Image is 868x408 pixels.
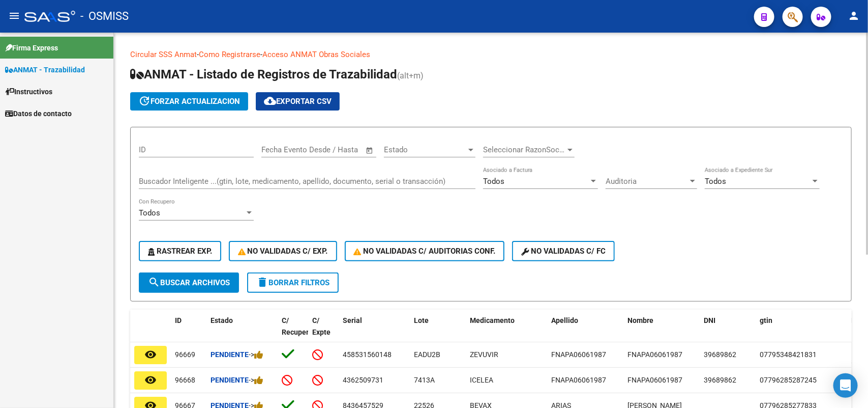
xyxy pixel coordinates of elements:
datatable-header-cell: Medicamento [466,310,547,355]
span: ICELEA [470,376,493,384]
span: Instructivos [5,86,52,97]
p: - - [130,49,852,60]
span: FNAPA06061987 [627,376,682,384]
datatable-header-cell: DNI [700,310,756,355]
button: Buscar Archivos [139,273,239,293]
datatable-header-cell: ID [171,310,206,355]
span: Serial [343,316,362,324]
span: Borrar Filtros [256,278,330,287]
span: -> [249,376,263,384]
datatable-header-cell: Nombre [623,310,700,355]
span: 07796285287245 [760,376,817,384]
span: FNAPA06061987 [627,350,682,359]
button: forzar actualizacion [130,92,248,111]
span: No validadas c/ FC [521,247,606,256]
span: Apellido [551,316,578,324]
datatable-header-cell: C/ Expte [308,310,339,355]
strong: Pendiente [211,376,249,384]
span: Seleccionar RazonSocial [483,145,565,154]
span: ZEVUVIR [470,350,498,359]
a: Circular SSS Anmat [130,50,197,59]
datatable-header-cell: Serial [339,310,410,355]
span: Firma Express [5,42,58,53]
button: Open calendar [364,145,376,156]
span: 39689862 [704,350,736,359]
strong: Pendiente [211,350,249,359]
a: Documentacion trazabilidad [370,50,465,59]
span: C/ Expte [312,316,331,336]
mat-icon: cloud_download [264,95,276,107]
span: forzar actualizacion [138,97,240,106]
span: DNI [704,316,715,324]
span: -> [249,350,263,359]
datatable-header-cell: C/ Recupero [278,310,308,355]
span: Nombre [627,316,653,324]
span: ANMAT - Listado de Registros de Trazabilidad [130,67,397,81]
span: No Validadas c/ Exp. [238,247,328,256]
span: No Validadas c/ Auditorias Conf. [354,247,496,256]
span: Rastrear Exp. [148,247,212,256]
span: Todos [139,208,160,217]
span: Medicamento [470,316,515,324]
datatable-header-cell: gtin [756,310,847,355]
datatable-header-cell: Apellido [547,310,623,355]
button: Rastrear Exp. [139,241,221,261]
span: Todos [705,177,726,186]
button: No Validadas c/ Auditorias Conf. [345,241,505,261]
mat-icon: person [848,10,860,22]
span: 07795348421831 [760,350,817,359]
span: Auditoria [606,177,688,186]
span: gtin [760,316,772,324]
span: Todos [483,177,504,186]
button: No Validadas c/ Exp. [229,241,337,261]
span: 39689862 [704,376,736,384]
span: Datos de contacto [5,108,72,119]
span: - OSMISS [80,5,129,28]
span: ANMAT - Trazabilidad [5,64,85,75]
input: Start date [261,145,294,154]
datatable-header-cell: Lote [410,310,466,355]
button: Exportar CSV [256,92,340,111]
mat-icon: remove_red_eye [144,348,157,361]
span: 4362509731 [343,376,383,384]
span: ID [175,316,182,324]
a: Como Registrarse [199,50,260,59]
input: End date [304,145,353,154]
span: Lote [414,316,429,324]
span: Estado [211,316,233,324]
button: Borrar Filtros [247,273,339,293]
mat-icon: search [148,276,160,288]
span: Exportar CSV [264,97,332,106]
button: No validadas c/ FC [512,241,615,261]
mat-icon: menu [8,10,20,22]
span: 458531560148 [343,350,392,359]
div: Open Intercom Messenger [833,373,858,398]
span: 96669 [175,350,195,359]
mat-icon: update [138,95,151,107]
span: 7413A [414,376,435,384]
span: C/ Recupero [282,316,313,336]
span: 96668 [175,376,195,384]
mat-icon: delete [256,276,268,288]
span: FNAPA06061987 [551,350,606,359]
a: Acceso ANMAT Obras Sociales [262,50,370,59]
span: EADU2B [414,350,440,359]
span: Estado [384,145,466,154]
span: FNAPA06061987 [551,376,606,384]
mat-icon: remove_red_eye [144,374,157,386]
span: Buscar Archivos [148,278,230,287]
span: (alt+m) [397,71,424,80]
datatable-header-cell: Estado [206,310,278,355]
